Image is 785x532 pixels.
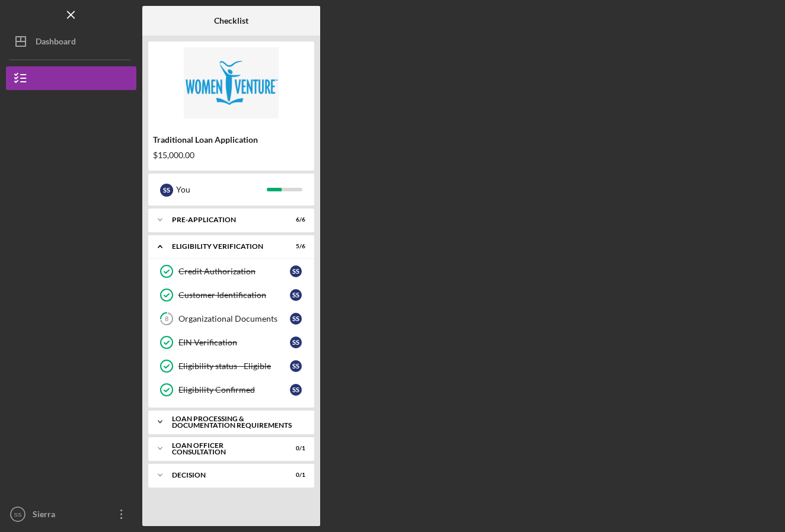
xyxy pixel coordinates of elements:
div: S S [290,336,302,348]
div: Loan Processing & Documentation Requirements [172,415,299,429]
tspan: 8 [165,315,168,323]
div: Decision [172,472,276,479]
div: Organizational Documents [178,314,290,323]
button: SSSierra [PERSON_NAME] [6,502,136,526]
div: S S [290,360,302,372]
button: Dashboard [6,30,136,53]
a: Eligibility status - EligibleSS [154,354,308,378]
div: S S [290,384,302,396]
div: S S [160,184,173,197]
div: S S [290,289,302,301]
div: 6 / 6 [284,216,305,223]
div: Customer Identification [178,290,290,300]
div: $15,000.00 [153,150,309,160]
div: Loan Officer Consultation [172,442,276,456]
div: S S [290,313,302,325]
a: Eligibility ConfirmedSS [154,378,308,402]
div: Eligibility Confirmed [178,385,290,395]
img: Product logo [148,47,314,118]
div: S S [290,265,302,277]
b: Checklist [214,16,248,25]
a: EIN VerificationSS [154,331,308,354]
div: 5 / 6 [284,243,305,250]
div: 0 / 1 [284,445,305,452]
div: You [176,180,267,200]
a: 8Organizational DocumentsSS [154,307,308,331]
div: Credit Authorization [178,267,290,276]
div: Eligibility status - Eligible [178,361,290,371]
a: Credit AuthorizationSS [154,259,308,283]
div: EIN Verification [178,338,290,347]
div: Traditional Loan Application [153,135,309,145]
text: SS [14,511,22,518]
div: Eligibility Verification [172,243,276,250]
div: Pre-Application [172,216,276,223]
div: Dashboard [36,30,76,56]
a: Customer IdentificationSS [154,283,308,307]
div: 0 / 1 [284,472,305,479]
